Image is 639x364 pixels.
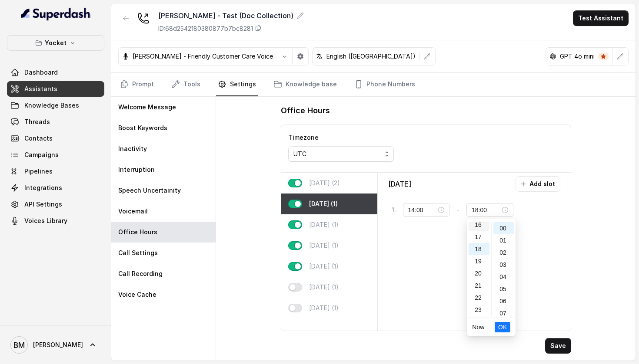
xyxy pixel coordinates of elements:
[469,243,489,255] div: 18
[24,151,59,159] span: Campaigns
[498,322,507,332] span: OK
[118,103,176,111] p: Welcome Message
[24,85,57,93] span: Assistants
[469,219,489,231] div: 16
[24,184,62,192] span: Integrations
[7,197,104,212] a: API Settings
[118,73,629,96] nav: Tabs
[309,220,339,229] p: [DATE] (1)
[7,333,104,357] a: [PERSON_NAME]
[469,255,489,267] div: 19
[493,222,514,234] div: 00
[469,267,489,279] div: 20
[472,205,500,215] input: Select time
[118,165,155,174] p: Interruption
[24,101,79,110] span: Knowledge Bases
[408,205,437,215] input: Select time
[272,73,339,96] a: Knowledge base
[118,144,147,153] p: Inactivity
[309,304,339,312] p: [DATE] (1)
[7,114,104,130] a: Threads
[24,216,67,225] span: Voices Library
[493,283,514,295] div: 05
[326,52,416,61] p: English ([GEOGRAPHIC_DATA])
[7,81,104,97] a: Assistants
[469,292,489,304] div: 22
[33,341,83,349] span: [PERSON_NAME]
[493,259,514,271] div: 03
[24,167,53,176] span: Pipelines
[158,10,304,21] div: [PERSON_NAME] - Test (Doc Collection)
[388,179,411,189] p: [DATE]
[469,304,489,316] div: 23
[516,176,560,192] button: Add slot
[495,322,510,332] button: OK
[545,338,571,354] button: Save
[21,7,91,21] img: light.svg
[45,38,67,48] p: Yocket
[7,65,104,80] a: Dashboard
[549,53,556,60] svg: openai logo
[560,52,595,61] p: GPT 4o mini
[7,180,104,196] a: Integrations
[288,134,319,141] label: Timezone
[493,271,514,283] div: 04
[118,290,156,299] p: Voice Cache
[309,241,339,250] p: [DATE] (1)
[118,228,157,236] p: Office Hours
[24,118,50,126] span: Threads
[293,149,382,159] div: UTC
[309,179,340,187] p: [DATE] (2)
[13,341,25,350] text: BM
[469,279,489,292] div: 21
[309,262,339,271] p: [DATE] (1)
[288,146,394,162] button: UTC
[392,206,396,214] p: 1 .
[493,295,514,307] div: 06
[7,164,104,179] a: Pipelines
[133,52,273,61] p: [PERSON_NAME] - Friendly Customer Care Voice
[573,10,629,26] button: Test Assistant
[493,307,514,319] div: 07
[7,213,104,229] a: Voices Library
[24,134,53,143] span: Contacts
[353,73,417,96] a: Phone Numbers
[118,186,181,195] p: Speech Uncertainity
[118,269,163,278] p: Call Recording
[456,205,459,215] p: -
[7,98,104,113] a: Knowledge Bases
[118,249,158,257] p: Call Settings
[170,73,202,96] a: Tools
[493,246,514,259] div: 02
[309,200,338,208] p: [DATE] (1)
[118,124,167,132] p: Boost Keywords
[24,200,62,209] span: API Settings
[472,324,484,331] a: Now
[493,234,514,246] div: 01
[7,147,104,163] a: Campaigns
[118,73,156,96] a: Prompt
[7,131,104,146] a: Contacts
[24,68,58,77] span: Dashboard
[216,73,258,96] a: Settings
[309,283,339,292] p: [DATE] (1)
[118,207,148,216] p: Voicemail
[158,24,253,33] p: ID: 68d2542180380877b7bc8281
[469,231,489,243] div: 17
[7,35,104,51] button: Yocket
[281,104,330,118] h1: Office Hours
